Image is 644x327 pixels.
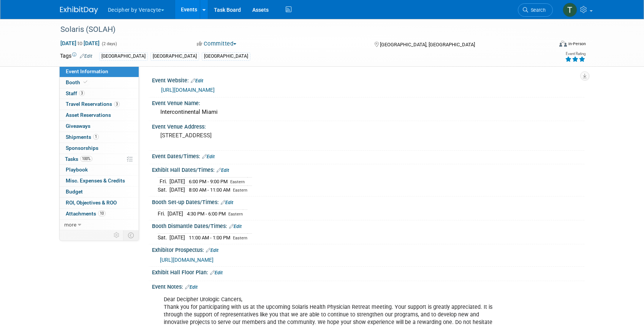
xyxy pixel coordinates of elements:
[93,134,99,140] span: 1
[158,233,169,241] td: Sat.
[202,154,215,159] a: Edit
[114,101,120,107] span: 3
[123,230,139,240] td: Toggle Event Tabs
[158,209,168,217] td: Fri.
[161,87,215,93] a: [URL][DOMAIN_NAME]
[80,53,92,59] a: Edit
[66,101,120,107] span: Travel Reservations
[66,68,108,74] span: Event Information
[110,230,123,240] td: Personalize Event Tab Strip
[66,90,85,96] span: Staff
[169,177,185,186] td: [DATE]
[98,211,106,216] span: 10
[64,222,76,228] span: more
[229,224,242,229] a: Edit
[60,143,139,154] a: Sponsorships
[221,200,233,205] a: Edit
[152,164,584,174] div: Exhibit Hall Dates/Times:
[58,23,541,36] div: Solaris (SOLAH)
[168,209,183,217] td: [DATE]
[152,75,584,85] div: Event Website:
[99,52,148,60] div: [GEOGRAPHIC_DATA]
[80,156,92,162] span: 100%
[66,189,83,195] span: Budget
[66,200,117,206] span: ROI, Objectives & ROO
[66,134,99,140] span: Shipments
[60,165,139,175] a: Playbook
[101,41,117,46] span: (2 days)
[60,40,100,47] span: [DATE] [DATE]
[152,121,584,130] div: Event Venue Address:
[152,220,584,230] div: Booth Dismantle Dates/Times:
[185,285,198,290] a: Edit
[568,41,586,47] div: In-Person
[230,179,245,184] span: Eastern
[152,244,584,254] div: Exhibitor Prospectus:
[66,123,90,129] span: Giveaways
[202,52,250,60] div: [GEOGRAPHIC_DATA]
[60,121,139,132] a: Giveaways
[194,40,239,48] button: Committed
[60,176,139,186] a: Misc. Expenses & Credits
[563,3,577,17] img: Tony Alvarado
[508,39,586,51] div: Event Format
[233,236,247,241] span: Eastern
[66,112,111,118] span: Asset Reservations
[158,186,169,193] td: Sat.
[233,188,247,193] span: Eastern
[60,52,92,61] td: Tags
[160,257,214,263] a: [URL][DOMAIN_NAME]
[152,97,584,107] div: Event Venue Name:
[160,132,324,139] pre: [STREET_ADDRESS]
[189,235,230,241] span: 11:00 AM - 1:00 PM
[187,211,226,217] span: 4:30 PM - 6:00 PM
[65,156,92,162] span: Tasks
[60,99,139,110] a: Travel Reservations3
[66,167,88,173] span: Playbook
[528,7,546,13] span: Search
[210,270,223,275] a: Edit
[169,233,185,241] td: [DATE]
[60,88,139,99] a: Staff3
[60,154,139,165] a: Tasks100%
[66,178,125,184] span: Misc. Expenses & Credits
[189,187,230,193] span: 8:00 AM - 11:00 AM
[217,168,229,173] a: Edit
[60,77,139,88] a: Booth
[565,52,585,56] div: Event Rating
[60,187,139,197] a: Budget
[150,52,199,60] div: [GEOGRAPHIC_DATA]
[79,90,85,96] span: 3
[60,198,139,208] a: ROI, Objectives & ROO
[66,145,98,151] span: Sponsorships
[158,177,169,186] td: Fri.
[191,78,203,83] a: Edit
[559,41,567,47] img: Format-Inperson.png
[60,6,98,14] img: ExhibitDay
[84,80,87,84] i: Booth reservation complete
[152,197,584,206] div: Booth Set-up Dates/Times:
[380,42,475,47] span: [GEOGRAPHIC_DATA], [GEOGRAPHIC_DATA]
[206,248,218,253] a: Edit
[158,106,579,118] div: Intercontinental Miami
[60,66,139,77] a: Event Information
[60,110,139,121] a: Asset Reservations
[76,40,84,46] span: to
[228,212,243,217] span: Eastern
[66,211,106,217] span: Attachments
[169,186,185,193] td: [DATE]
[60,220,139,230] a: more
[518,3,553,17] a: Search
[152,267,584,277] div: Exhibit Hall Floor Plan:
[152,281,584,291] div: Event Notes:
[66,79,89,85] span: Booth
[60,209,139,219] a: Attachments10
[60,132,139,143] a: Shipments1
[152,151,584,160] div: Event Dates/Times:
[189,179,228,184] span: 6:00 PM - 9:00 PM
